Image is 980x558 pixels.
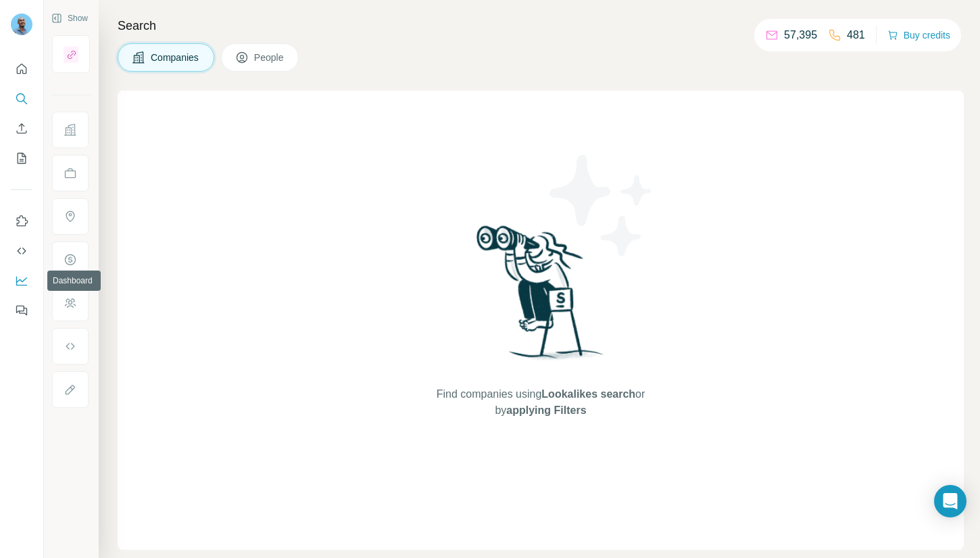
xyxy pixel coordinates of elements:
[541,145,662,266] img: Surfe Illustration - Stars
[118,16,964,35] h4: Search
[11,14,32,35] img: Avatar
[11,57,32,81] button: Quick start
[541,388,635,400] span: Lookalikes search
[11,87,32,111] button: Search
[11,116,32,141] button: Enrich CSV
[847,27,865,43] p: 481
[254,51,285,64] span: People
[11,239,32,263] button: Use Surfe API
[11,209,32,233] button: Use Surfe on LinkedIn
[11,146,32,170] button: My lists
[433,386,649,419] span: Find companies using or by
[151,51,200,64] span: Companies
[470,222,611,373] img: Surfe Illustration - Woman searching with binoculars
[887,26,950,45] button: Buy credits
[934,485,966,517] div: Open Intercom Messenger
[11,269,32,293] button: Dashboard
[506,404,586,416] span: applying Filters
[784,27,817,43] p: 57,395
[11,298,32,323] button: Feedback
[42,8,97,28] button: Show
